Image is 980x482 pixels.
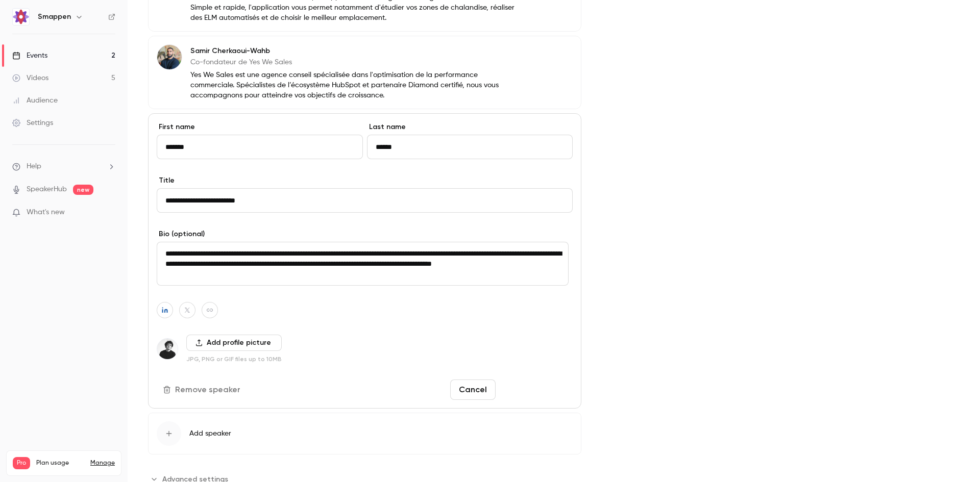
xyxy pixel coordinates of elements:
[36,459,84,467] span: Plan usage
[27,161,41,172] span: Help
[13,457,30,469] span: Pro
[12,161,115,172] li: help-dropdown-opener
[12,118,53,128] div: Settings
[190,57,515,67] p: Co-fondateur de Yes We Sales
[157,379,249,400] button: Remove speaker
[157,122,363,132] label: First name
[90,459,115,467] a: Manage
[12,50,47,61] div: Events
[367,122,573,132] label: Last name
[12,73,48,83] div: Videos
[189,428,231,439] span: Add speaker
[12,95,58,106] div: Audience
[157,45,182,69] img: Samir Cherkaoui-Wahb
[27,207,65,218] span: What's new
[186,335,282,351] button: Add profile picture
[148,413,581,454] button: Add speaker
[103,208,115,217] iframe: Noticeable Trigger
[500,379,573,400] button: Save changes
[148,36,581,109] div: Samir Cherkaoui-WahbSamir Cherkaoui-WahbCo-fondateur de Yes We SalesYes We Sales est une agence c...
[38,12,71,22] h6: Smappen
[157,175,573,186] label: Title
[190,46,515,56] p: Samir Cherkaoui-Wahb
[13,9,29,25] img: Smappen
[450,379,496,400] button: Cancel
[73,185,93,195] span: new
[190,70,515,100] p: Yes We Sales est une agence conseil spécialisée dans l'optimisation de la performance commerciale...
[157,229,573,239] label: Bio (optional)
[186,355,282,363] p: JPG, PNG or GIF files up to 10MB
[157,339,178,359] img: Jérémie Rocher
[27,184,67,195] a: SpeakerHub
